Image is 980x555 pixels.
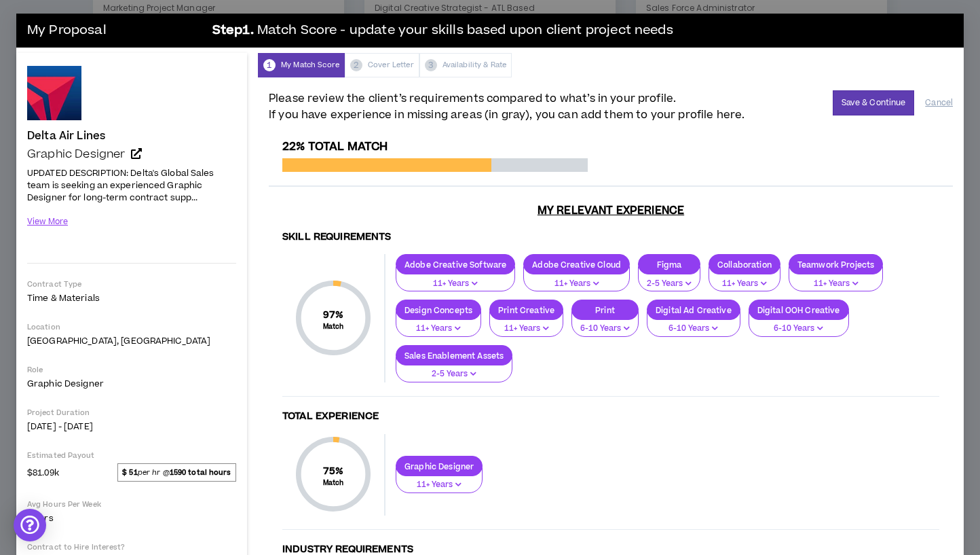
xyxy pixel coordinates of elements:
span: Match Score - update your skills based upon client project needs [257,21,673,41]
span: 1 [263,59,276,71]
p: 11+ Years [404,278,506,290]
button: 11+ Years [709,266,780,292]
p: 11+ Years [717,278,772,290]
p: 2-5 Years [404,368,504,380]
span: Graphic Designer [27,378,104,390]
p: Teamwork Projects [789,259,882,270]
h4: Skill Requirements [282,231,939,244]
span: 75 % [323,464,344,478]
p: Project Duration [27,408,236,418]
p: Role [27,365,236,375]
p: Print Creative [490,305,563,315]
button: 2-5 Years [638,266,700,292]
h4: Delta Air Lines [27,130,105,142]
p: Adobe Creative Cloud [524,259,629,270]
p: 6-10 Years [757,323,840,335]
p: Design Concepts [396,305,480,315]
p: 30 hrs [27,512,236,524]
p: Print [572,305,638,315]
h3: My Relevant Experience [269,204,953,217]
div: Open Intercom Messenger [14,509,46,541]
p: 11+ Years [532,278,621,290]
p: Avg Hours Per Week [27,499,236,509]
p: Graphic Designer [396,461,482,471]
p: Collaboration [709,259,780,270]
a: Graphic Designer [27,147,236,161]
p: [DATE] - [DATE] [27,420,236,433]
span: Graphic Designer [27,146,126,162]
p: Location [27,322,236,332]
p: 11+ Years [797,278,874,290]
strong: $ 51 [122,467,137,478]
span: per hr @ [117,463,236,481]
button: 11+ Years [489,311,563,337]
p: [GEOGRAPHIC_DATA], [GEOGRAPHIC_DATA] [27,335,236,347]
button: View More [27,210,68,234]
p: Digital Ad Creative [647,305,740,315]
button: 11+ Years [396,266,515,292]
p: 2-5 Years [647,278,692,290]
button: 2-5 Years [396,357,512,382]
h3: My Proposal [27,17,204,44]
strong: 1590 total hours [170,467,231,478]
button: 11+ Years [789,266,883,292]
p: 6-10 Years [656,323,732,335]
p: 6-10 Years [580,323,630,335]
button: 6-10 Years [749,311,849,337]
button: 11+ Years [523,266,630,292]
button: 11+ Years [396,467,483,493]
p: Digital OOH Creative [749,305,848,315]
span: 97 % [323,308,344,322]
div: My Match Score [258,53,345,77]
button: Cancel [925,91,953,115]
p: 11+ Years [404,323,472,335]
p: Adobe Creative Software [396,259,514,270]
p: Time & Materials [27,292,236,304]
button: 11+ Years [396,311,481,337]
p: Contract to Hire Interest? [27,542,236,552]
b: Step 1 . [212,21,254,41]
p: 11+ Years [404,479,474,491]
button: 6-10 Years [571,311,639,337]
span: $81.09k [27,464,59,480]
p: Contract Type [27,279,236,289]
small: Match [323,478,344,488]
span: Please review the client’s requirements compared to what’s in your profile. If you have experienc... [269,90,745,123]
h4: Total Experience [282,410,939,423]
button: 6-10 Years [647,311,740,337]
p: Figma [639,259,700,270]
p: UPDATED DESCRIPTION: Delta's Global Sales team is seeking an experienced Graphic Designer for lon... [27,166,236,204]
p: Estimated Payout [27,450,236,461]
small: Match [323,322,344,332]
button: Save & Continue [833,90,915,115]
span: 22% Total Match [282,139,388,155]
p: Sales Enablement Assets [396,351,512,361]
p: 11+ Years [498,323,554,335]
